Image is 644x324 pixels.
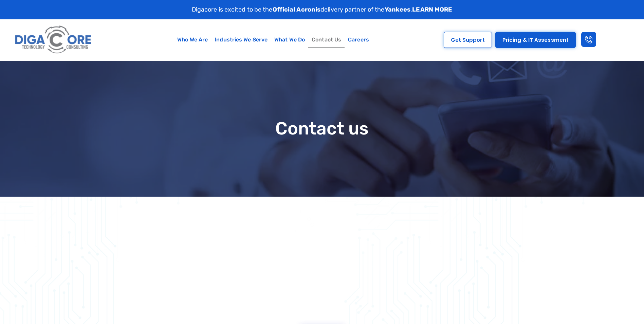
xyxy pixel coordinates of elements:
[105,119,539,138] h1: Contact us
[308,32,345,48] a: Contact Us
[273,6,321,13] strong: Official Acronis
[271,32,308,48] a: What We Do
[211,32,271,48] a: Industries We Serve
[495,32,576,48] a: Pricing & IT Assessment
[412,6,452,13] a: LEARN MORE
[174,32,211,48] a: Who We Are
[502,37,569,42] span: Pricing & IT Assessment
[127,32,420,48] nav: Menu
[451,37,485,42] span: Get Support
[345,32,372,48] a: Careers
[385,6,411,13] strong: Yankees
[444,32,492,48] a: Get Support
[13,23,94,57] img: Digacore logo 1
[192,5,453,14] p: Digacore is excited to be the delivery partner of the .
